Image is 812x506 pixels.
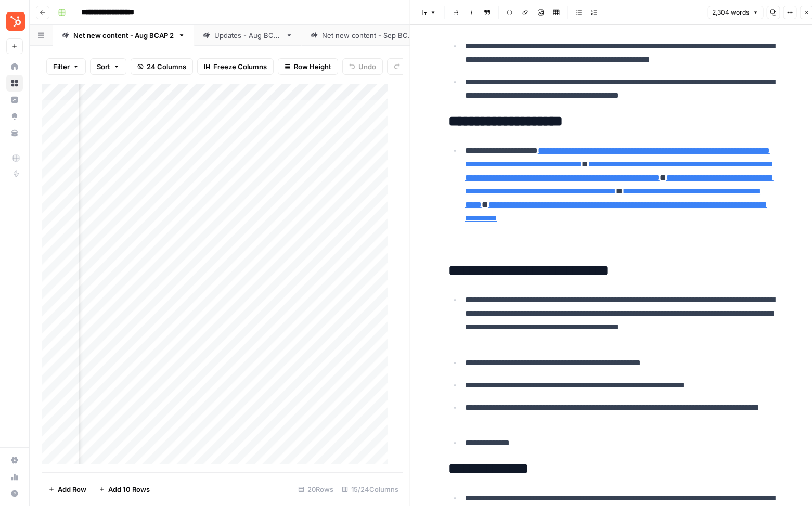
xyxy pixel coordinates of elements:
span: Row Height [294,61,331,72]
span: 24 Columns [147,61,186,72]
a: Opportunities [6,108,23,125]
a: Browse [6,75,23,92]
img: Blog Content Action Plan Logo [6,12,25,31]
a: Net new content - Sep BCAP [302,25,436,46]
div: 15/24 Columns [338,481,403,498]
div: 20 Rows [294,481,338,498]
a: Insights [6,92,23,108]
div: Net new content - Sep BCAP [322,30,416,41]
button: Sort [90,58,126,75]
span: Freeze Columns [213,61,267,72]
button: Add Row [42,481,93,498]
span: Add Row [58,484,86,495]
button: Workspace: Blog Content Action Plan [6,8,23,34]
button: 24 Columns [131,58,193,75]
a: Your Data [6,125,23,141]
span: Undo [358,61,376,72]
a: Usage [6,469,23,485]
a: Updates - Aug BCAP [194,25,302,46]
span: Sort [97,61,110,72]
a: Net new content - Aug BCAP 2 [53,25,194,46]
span: Add 10 Rows [108,484,150,495]
button: Filter [46,58,86,75]
button: Row Height [278,58,338,75]
div: Net new content - Aug BCAP 2 [73,30,174,41]
button: Help + Support [6,485,23,502]
button: Freeze Columns [197,58,274,75]
button: Add 10 Rows [93,481,156,498]
span: Filter [53,61,70,72]
span: 2,304 words [712,8,749,17]
button: Undo [342,58,383,75]
a: Home [6,58,23,75]
div: Updates - Aug BCAP [214,30,281,41]
a: Settings [6,452,23,469]
button: 2,304 words [707,6,763,19]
